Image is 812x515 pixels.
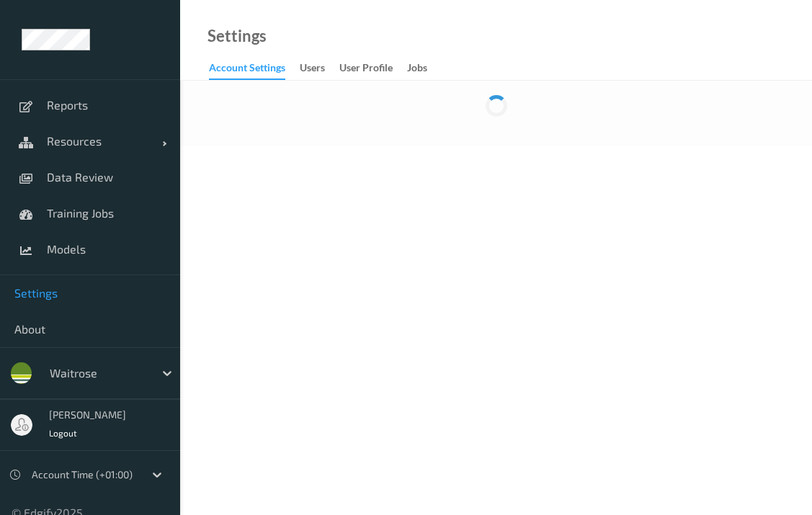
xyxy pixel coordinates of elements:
a: users [300,58,339,79]
a: User Profile [339,58,407,79]
a: Account Settings [209,58,300,80]
div: User Profile [339,61,393,79]
div: users [300,61,325,79]
a: Settings [208,29,267,43]
div: Jobs [407,61,427,79]
a: Jobs [407,58,442,79]
div: Account Settings [209,61,285,80]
